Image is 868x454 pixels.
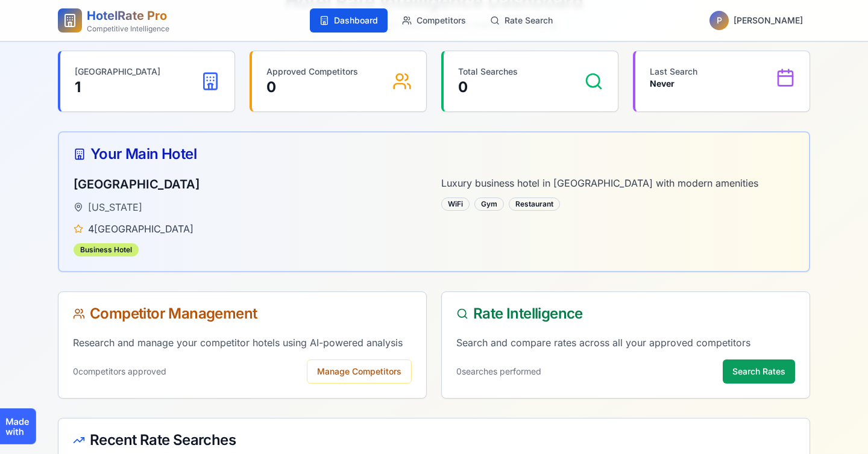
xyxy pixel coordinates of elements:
span: Dashboard [334,14,378,26]
button: Dashboard [310,8,388,33]
button: Rate Search [480,8,562,33]
button: P[PERSON_NAME] [702,8,810,33]
span: Rate Search [505,14,553,26]
h1: HotelRate Pro [87,7,169,24]
p: Competitive Intelligence [87,24,169,34]
div: Recent Rate Searches [73,433,795,447]
button: Competitors [392,8,476,33]
span: Competitors [417,14,466,26]
span: [PERSON_NAME] [734,14,803,26]
span: P [717,14,722,26]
